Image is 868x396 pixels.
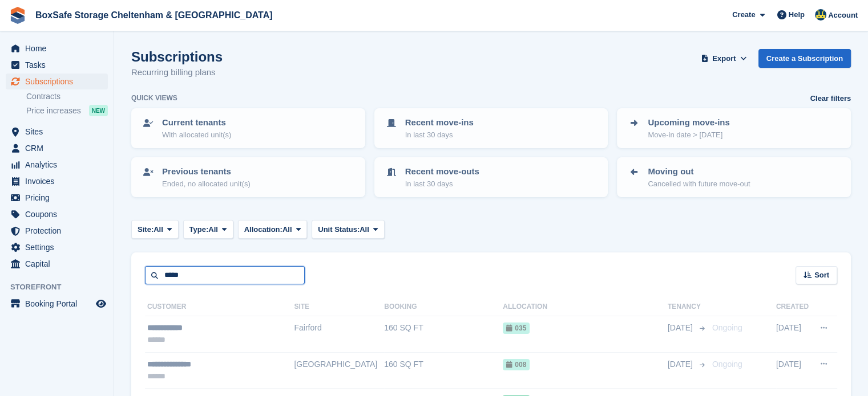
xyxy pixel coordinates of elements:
p: Moving out [648,165,750,178]
span: Sites [25,124,94,140]
a: Create a Subscription [758,49,851,68]
span: Account [828,10,858,21]
a: Clear filters [810,93,851,104]
a: Current tenants With allocated unit(s) [132,109,364,147]
p: Ended, no allocated unit(s) [162,178,251,190]
h6: Quick views [131,93,177,103]
a: Recent move-outs In last 30 days [376,158,607,196]
p: Previous tenants [162,165,251,178]
h1: Subscriptions [131,49,223,64]
a: Moving out Cancelled with future move-out [618,158,850,196]
a: Recent move-ins In last 30 days [376,109,607,147]
span: Pricing [25,190,94,206]
a: menu [6,57,108,73]
a: menu [6,296,108,312]
a: menu [6,190,108,206]
span: Export [712,53,736,64]
button: Export [699,49,749,68]
a: Price increases NEW [26,104,108,117]
p: Upcoming move-ins [648,116,729,129]
a: menu [6,239,108,255]
a: menu [6,124,108,140]
span: Price increases [26,105,81,116]
span: Create [732,9,755,21]
span: Coupons [25,206,94,222]
span: Protection [25,223,94,239]
p: Current tenants [162,116,231,129]
span: Subscriptions [25,74,94,89]
a: menu [6,173,108,189]
a: menu [6,157,108,173]
img: Kim Virabi [815,9,826,21]
span: Settings [25,239,94,255]
a: Contracts [26,91,108,102]
a: menu [6,140,108,156]
p: With allocated unit(s) [162,129,231,141]
img: stora-icon-8386f47178a22dfd0bd8f6a31ec36ba5ce8667c1dd55bd0f319d3a0aa187defe.svg [9,7,26,24]
a: Previous tenants Ended, no allocated unit(s) [132,158,364,196]
div: NEW [89,105,108,116]
p: Move-in date > [DATE] [648,129,729,141]
p: In last 30 days [405,129,474,141]
span: Capital [25,256,94,272]
span: Home [25,40,94,56]
span: CRM [25,140,94,156]
a: menu [6,40,108,56]
a: menu [6,206,108,222]
p: Recent move-outs [405,165,479,178]
span: Analytics [25,157,94,173]
span: Help [789,9,805,21]
p: Recent move-ins [405,116,474,129]
p: Cancelled with future move-out [648,178,750,190]
a: BoxSafe Storage Cheltenham & [GEOGRAPHIC_DATA] [31,6,277,25]
span: Booking Portal [25,296,94,312]
a: menu [6,256,108,272]
p: Recurring billing plans [131,66,223,79]
p: In last 30 days [405,178,479,190]
a: Upcoming move-ins Move-in date > [DATE] [618,109,850,147]
span: Invoices [25,173,94,189]
a: Preview store [94,297,108,311]
span: Tasks [25,57,94,73]
a: menu [6,74,108,89]
span: Storefront [10,281,114,293]
a: menu [6,223,108,239]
